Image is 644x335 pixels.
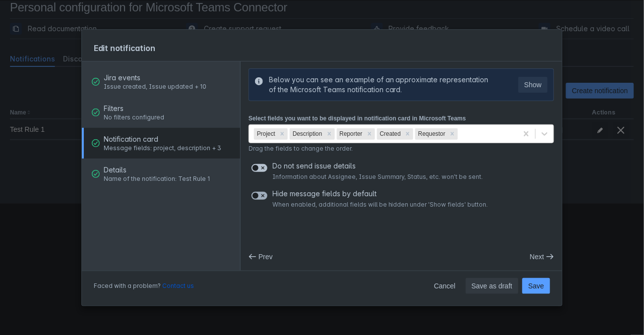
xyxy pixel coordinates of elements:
span: Hide message fields by default [272,189,377,198]
span: good [92,170,100,178]
span: Details [104,165,210,175]
div: Requestor [415,128,447,140]
button: Show [518,77,548,93]
span: Next [530,249,544,265]
span: Save as draft [472,278,513,294]
span: Faced with a problem? [94,282,194,290]
button: Next [524,249,558,265]
span: good [92,139,100,147]
span: Save [528,278,544,294]
div: Reporter [337,128,364,140]
span: good [92,78,100,86]
span: When enabled, additional fields will be hidden under 'Show fields' button. [272,201,488,209]
button: Save [522,278,550,294]
span: Information about Assignee, Issue Summary, Status, etc. won’t be sent. [272,173,483,181]
button: Save as draft [466,278,519,294]
span: Issue created, Issue updated + 10 [104,83,206,91]
span: Cancel [434,278,456,294]
a: Contact us [162,282,194,289]
button: Cancel [428,278,462,294]
span: Notification card [104,134,221,144]
div: Description [290,128,323,140]
span: of the Microsoft Teams notification card. [269,85,489,95]
span: Drag the fields to change the order. [249,145,353,152]
div: Created [377,128,402,140]
span: Jira events [104,73,206,83]
span: Below you can see an example of an approximate representation [269,75,489,85]
span: good [92,109,100,116]
span: Message fields: project, description + 3 [104,144,221,152]
span: Filters [104,104,164,113]
span: Prev [258,249,273,265]
span: No filters configured [104,113,164,121]
label: Select fields you want to be displayed in notification card in Microsoft Teams [249,114,466,122]
div: Project [254,128,277,140]
button: Prev [245,249,279,265]
span: Edit notification [94,43,155,53]
span: Name of the notification: Test Rule 1 [104,175,210,183]
span: Do not send issue details [272,162,356,170]
span: Show [524,77,542,93]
